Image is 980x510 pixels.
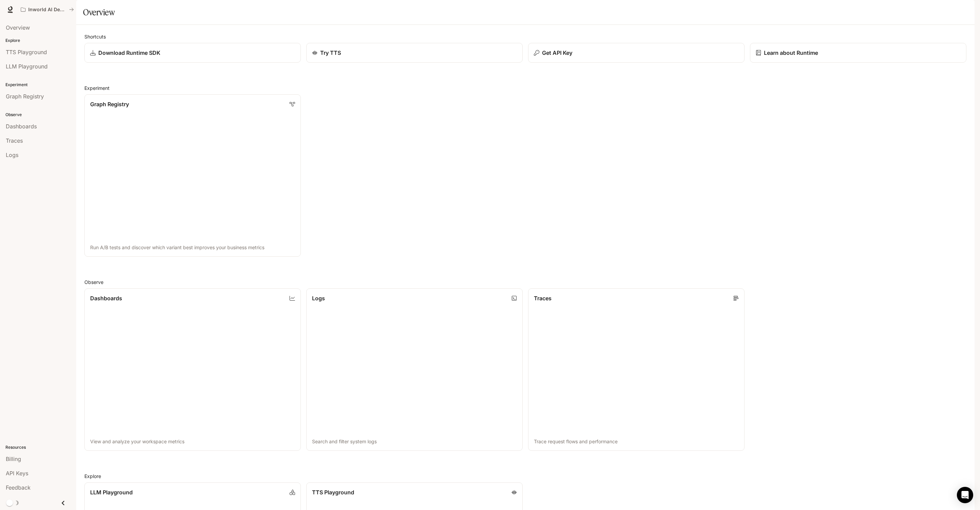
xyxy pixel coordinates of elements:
[312,294,325,302] p: Logs
[312,438,517,445] p: Search and filter system logs
[83,5,115,19] h1: Overview
[84,33,966,40] h2: Shortcuts
[542,49,572,57] p: Get API Key
[957,487,973,503] div: Open Intercom Messenger
[98,49,160,57] p: Download Runtime SDK
[528,288,745,451] a: TracesTrace request flows and performance
[528,43,745,63] button: Get API Key
[84,278,966,286] h2: Observe
[28,7,66,13] p: Inworld AI Demos
[84,94,301,257] a: Graph RegistryRun A/B tests and discover which variant best improves your business metrics
[90,438,295,445] p: View and analyze your workspace metrics
[312,488,354,496] p: TTS Playground
[84,84,966,92] h2: Experiment
[534,438,739,445] p: Trace request flows and performance
[764,49,818,57] p: Learn about Runtime
[84,288,301,451] a: DashboardsView and analyze your workspace metrics
[90,488,133,496] p: LLM Playground
[90,100,129,108] p: Graph Registry
[534,294,552,302] p: Traces
[84,473,966,480] h2: Explore
[90,294,122,302] p: Dashboards
[306,288,523,451] a: LogsSearch and filter system logs
[84,43,301,63] a: Download Runtime SDK
[306,43,523,63] a: Try TTS
[320,49,341,57] p: Try TTS
[90,244,295,251] p: Run A/B tests and discover which variant best improves your business metrics
[18,3,77,16] button: All workspaces
[750,43,966,63] a: Learn about Runtime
